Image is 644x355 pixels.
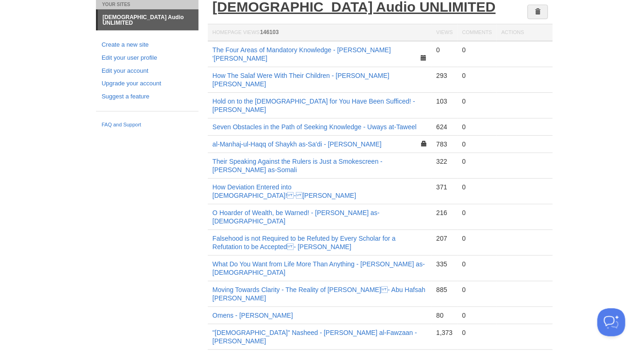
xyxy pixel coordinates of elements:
th: Comments [458,24,497,42]
a: Upgrade your account [102,79,193,89]
div: 1,373 [436,328,452,337]
div: 0 [462,71,492,80]
div: 103 [436,97,452,105]
a: al-Manhaj-ul-Haqq of Shaykh as-Sa'di - [PERSON_NAME] [212,140,382,148]
div: 371 [436,183,452,191]
a: FAQ and Support [102,121,193,129]
div: 322 [436,157,452,166]
a: Suggest a feature [102,92,193,102]
div: 0 [462,157,492,166]
div: 293 [436,71,452,80]
th: Homepage Views [208,24,432,42]
a: Moving Towards Clarity - The Reality of [PERSON_NAME] - Abu Hafsah [PERSON_NAME] [212,286,425,302]
a: Falsehood is not Required to be Refuted by Every Scholar for a Refutation to be Accepted - [PERSO... [212,235,396,251]
div: 0 [462,311,492,320]
div: 0 [462,140,492,148]
div: 0 [462,123,492,131]
div: 335 [436,260,452,268]
a: Hold on to the [DEMOGRAPHIC_DATA] for You Have Been Sufficed! - [PERSON_NAME] [212,97,415,113]
a: The Four Areas of Mandatory Knowledge - [PERSON_NAME] '[PERSON_NAME] [212,46,391,62]
div: 0 [462,46,492,54]
a: Edit your user profile [102,53,193,63]
a: Create a new site [102,40,193,50]
a: Seven Obstacles in the Path of Seeking Knowledge - Uways at-Taweel [212,123,417,131]
div: 783 [436,140,452,148]
a: Edit your account [102,66,193,76]
a: O Hoarder of Wealth, be Warned! - [PERSON_NAME] as-[DEMOGRAPHIC_DATA] [212,209,380,225]
div: 80 [436,311,452,320]
div: 0 [462,209,492,217]
div: 624 [436,123,452,131]
th: Actions [497,24,553,42]
div: 0 [462,183,492,191]
a: What Do You Want from Life More Than Anything - [PERSON_NAME] as-[DEMOGRAPHIC_DATA] [212,260,425,276]
iframe: Help Scout Beacon - Open [597,308,625,336]
div: 0 [436,46,452,54]
a: "[DEMOGRAPHIC_DATA]" Nasheed - [PERSON_NAME] al-Fawzaan - [PERSON_NAME] [212,329,417,345]
a: How Deviation Entered into [DEMOGRAPHIC_DATA]! - [PERSON_NAME] [212,183,356,199]
div: 216 [436,209,452,217]
a: Omens - [PERSON_NAME] [212,312,293,319]
th: Views [432,24,457,42]
div: 0 [462,234,492,243]
a: How The Salaf Were With Their Children - [PERSON_NAME] [PERSON_NAME] [212,72,390,88]
div: 0 [462,328,492,337]
div: 0 [462,97,492,105]
div: 0 [462,285,492,294]
div: 207 [436,234,452,243]
a: [DEMOGRAPHIC_DATA] Audio UNLIMITED [98,10,199,30]
div: 885 [436,285,452,294]
span: 146103 [260,29,279,35]
a: Their Speaking Against the Rulers is Just a Smokescreen - [PERSON_NAME] as-Somali [212,158,383,174]
div: 0 [462,260,492,268]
